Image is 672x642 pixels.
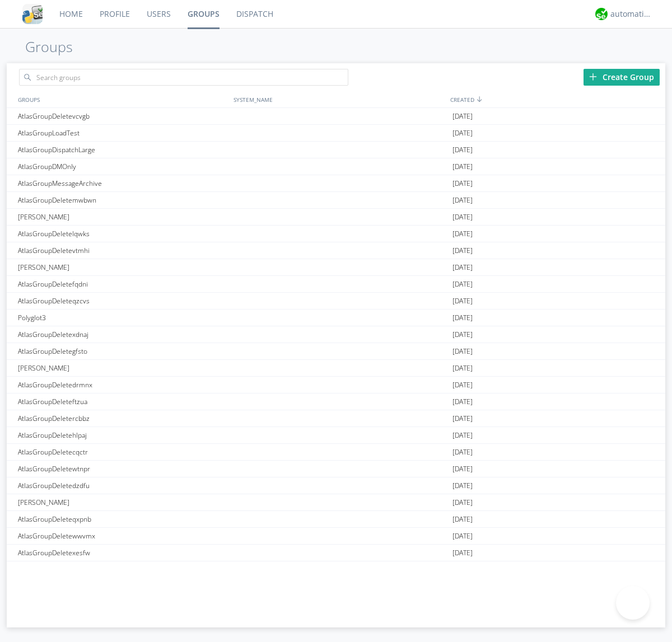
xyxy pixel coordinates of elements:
img: cddb5a64eb264b2086981ab96f4c1ba7 [22,4,43,24]
div: AtlasGroupDeletercbbz [15,410,231,427]
div: AtlasGroupDeletedzdfu [15,477,231,494]
div: [PERSON_NAME] [15,209,231,225]
a: AtlasGroupDeletexesfw[DATE] [7,545,665,561]
a: AtlasGroupDeletewtnpr[DATE] [7,461,665,477]
div: AtlasGroupDeletexesfw [15,545,231,561]
span: [DATE] [452,343,473,360]
span: [DATE] [452,192,473,209]
span: [DATE] [452,142,473,158]
span: [DATE] [452,545,473,561]
span: [DATE] [452,511,473,528]
span: [DATE] [452,393,473,410]
span: [DATE] [452,326,473,343]
img: plus.svg [589,73,597,81]
a: AtlasGroupDMOnly[DATE] [7,158,665,175]
a: AtlasGroupDeletexdnaj[DATE] [7,326,665,343]
div: AtlasGroupDeleteqzcvs [15,293,231,309]
span: [DATE] [452,293,473,310]
div: AtlasGroupDeletewtnpr [15,461,231,477]
div: AtlasGroupMessageArchive [15,175,231,191]
div: AtlasGroupDeletehlpaj [15,427,231,443]
img: d2d01cd9b4174d08988066c6d424eccd [595,8,608,20]
div: AtlasGroupDeletelqwks [15,226,231,242]
span: [DATE] [452,360,473,377]
a: AtlasGroupDeletercbbz[DATE] [7,410,665,427]
a: AtlasGroupDeletecqctr[DATE] [7,444,665,461]
a: AtlasGroupDeletevcvgb[DATE] [7,108,665,125]
a: AtlasGroupDispatchLarge[DATE] [7,142,665,158]
a: AtlasGroupDeletemwbwn[DATE] [7,192,665,209]
div: AtlasGroupDeleteqxpnb [15,511,231,527]
span: [DATE] [452,158,473,175]
a: [PERSON_NAME][DATE] [7,209,665,226]
a: AtlasGroupDeleteqzcvs[DATE] [7,293,665,310]
div: AtlasGroupDeletekvldm [15,561,231,578]
span: [DATE] [452,259,473,276]
a: AtlasGroupDeletewwvmx[DATE] [7,528,665,545]
div: AtlasGroupLoadTest [15,125,231,141]
a: Polyglot3[DATE] [7,310,665,326]
div: [PERSON_NAME] [15,259,231,275]
div: automation+atlas [610,8,652,20]
div: AtlasGroupDeletevcvgb [15,108,231,124]
a: AtlasGroupDeleteftzua[DATE] [7,393,665,410]
span: [DATE] [452,125,473,142]
div: AtlasGroupDeletemwbwn [15,192,231,208]
div: AtlasGroupDMOnly [15,158,231,175]
div: AtlasGroupDeletedrmnx [15,377,231,393]
span: [DATE] [452,276,473,293]
div: AtlasGroupDeletewwvmx [15,528,231,544]
span: [DATE] [452,528,473,545]
span: [DATE] [452,242,473,259]
a: AtlasGroupLoadTest[DATE] [7,125,665,142]
a: AtlasGroupDeleteqxpnb[DATE] [7,511,665,528]
a: AtlasGroupDeletedrmnx[DATE] [7,377,665,393]
a: [PERSON_NAME][DATE] [7,494,665,511]
div: CREATED [447,91,665,107]
span: [DATE] [452,209,473,226]
a: AtlasGroupDeletedzdfu[DATE] [7,477,665,494]
a: [PERSON_NAME][DATE] [7,360,665,377]
div: SYSTEM_NAME [231,91,447,107]
a: AtlasGroupDeletevtmhi[DATE] [7,242,665,259]
span: [DATE] [452,310,473,326]
iframe: Toggle Customer Support [616,586,650,620]
span: [DATE] [452,561,473,578]
a: AtlasGroupDeletegfsto[DATE] [7,343,665,360]
div: AtlasGroupDeleteftzua [15,393,231,410]
span: [DATE] [452,427,473,444]
div: [PERSON_NAME] [15,494,231,510]
input: Search groups [19,69,348,86]
div: AtlasGroupDeletevtmhi [15,242,231,259]
div: Polyglot3 [15,310,231,326]
div: AtlasGroupDeletexdnaj [15,326,231,343]
div: AtlasGroupDeletegfsto [15,343,231,359]
div: AtlasGroupDeletecqctr [15,444,231,460]
span: [DATE] [452,477,473,494]
a: AtlasGroupDeletehlpaj[DATE] [7,427,665,444]
span: [DATE] [452,226,473,242]
div: AtlasGroupDispatchLarge [15,142,231,158]
div: Create Group [584,69,660,86]
span: [DATE] [452,410,473,427]
span: [DATE] [452,108,473,125]
span: [DATE] [452,377,473,393]
span: [DATE] [452,494,473,511]
div: [PERSON_NAME] [15,360,231,376]
div: AtlasGroupDeletefqdni [15,276,231,292]
a: AtlasGroupDeletekvldm[DATE] [7,561,665,578]
a: [PERSON_NAME][DATE] [7,259,665,276]
span: [DATE] [452,175,473,192]
span: [DATE] [452,461,473,477]
span: [DATE] [452,444,473,461]
a: AtlasGroupMessageArchive[DATE] [7,175,665,192]
a: AtlasGroupDeletefqdni[DATE] [7,276,665,293]
div: GROUPS [15,91,228,107]
a: AtlasGroupDeletelqwks[DATE] [7,226,665,242]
